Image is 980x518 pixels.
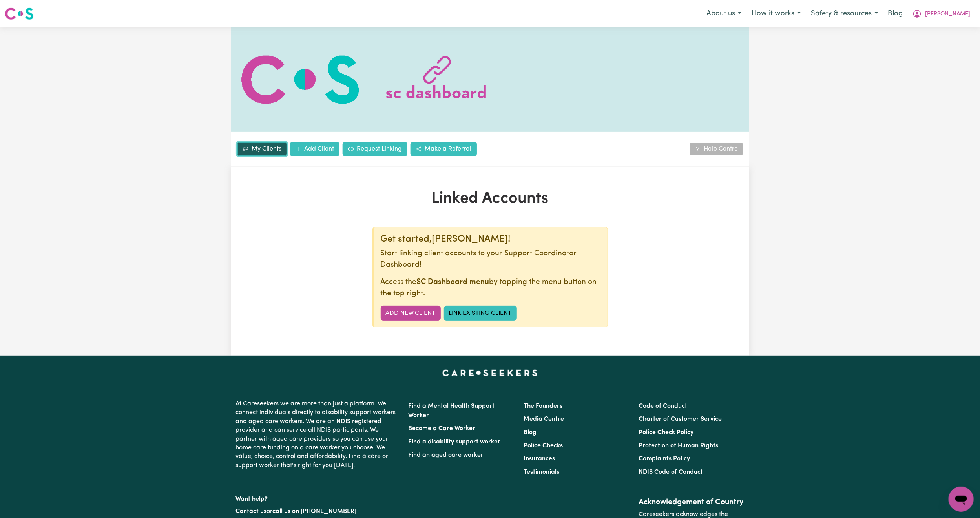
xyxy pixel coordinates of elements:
[381,277,601,300] p: Access the by tapping the menu button on the top right.
[524,416,564,422] a: Media Centre
[701,5,746,22] button: About us
[290,142,339,156] a: Add Client
[236,396,399,473] p: At Careseekers we are more than just a platform. We connect individuals directly to disability su...
[5,5,34,23] a: Careseekers logo
[524,456,555,462] a: Insurances
[442,370,538,376] a: Careseekers home page
[639,403,687,409] a: Code of Conduct
[343,142,407,156] a: Request Linking
[524,443,563,449] a: Police Checks
[639,416,722,422] a: Charter of Customer Service
[409,439,501,445] a: Find a disability support worker
[925,10,970,18] span: [PERSON_NAME]
[639,443,718,449] a: Protection of Human Rights
[381,248,601,271] p: Start linking client accounts to your Support Coordinator Dashboard!
[322,189,658,208] h1: Linked Accounts
[949,487,974,512] iframe: Button to launch messaging window, conversation in progress
[417,278,489,286] b: SC Dashboard menu
[381,234,601,245] div: Get started, [PERSON_NAME] !
[237,142,287,156] a: My Clients
[690,143,743,155] a: Help Centre
[409,403,495,419] a: Find a Mental Health Support Worker
[639,456,690,462] a: Complaints Policy
[639,429,693,436] a: Police Check Policy
[524,469,559,475] a: Testimonials
[5,7,34,21] img: Careseekers logo
[236,492,399,503] p: Want help?
[806,5,883,22] button: Safety & resources
[411,142,477,156] a: Make a Referral
[746,5,806,22] button: How it works
[907,5,975,22] button: My Account
[409,425,476,432] a: Become a Care Worker
[273,508,357,514] a: call us on [PHONE_NUMBER]
[524,429,537,436] a: Blog
[444,306,517,321] a: Link Existing Client
[236,508,267,514] a: Contact us
[524,403,562,409] a: The Founders
[639,498,744,507] h2: Acknowledgement of Country
[409,452,484,458] a: Find an aged care worker
[381,306,441,321] a: Add New Client
[639,469,703,475] a: NDIS Code of Conduct
[883,5,907,22] a: Blog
